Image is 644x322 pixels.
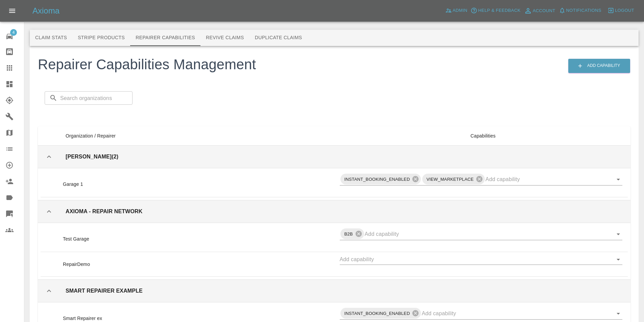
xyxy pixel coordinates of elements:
span: Account [533,7,555,15]
input: Search organizations [60,91,133,105]
button: Logout [606,5,636,16]
a: Account [522,5,557,16]
div: VIEW_MARKETPLACE [422,174,485,184]
span: Notifications [566,7,601,15]
button: Help & Feedback [469,5,522,16]
button: Add Capability [568,59,630,73]
th: Organization / Repairer [60,126,465,146]
button: Open [614,229,623,239]
input: Add capability [340,254,613,265]
span: 4 [10,29,17,36]
input: Add capability [485,174,603,184]
div: B2B [340,228,364,239]
div: INSTANT_BOOKING_ENABLED [340,174,421,184]
button: expand row [43,206,55,217]
button: Open drawer [4,3,20,19]
button: Open [614,309,623,318]
input: Add capability [422,308,603,319]
button: Claim Stats [30,30,72,46]
th: Capabilities [465,126,630,146]
td: Garage 1 [57,171,334,197]
button: Notifications [557,5,603,16]
h6: Axioma - Repair Network [66,207,460,216]
input: Add capability [365,229,603,239]
span: Admin [453,7,468,15]
h2: Repairer Capabilities Management [38,54,256,75]
button: Open [614,175,623,184]
td: RepairDemo [57,252,334,277]
button: Repairer Capabilities [130,30,200,46]
button: Open [614,255,623,264]
td: Test Garage [57,226,334,252]
span: Logout [615,7,634,15]
h6: Smart Repairer example [66,286,460,296]
button: Revive Claims [200,30,249,46]
button: expand row [43,285,55,297]
span: Help & Feedback [478,7,520,15]
button: expand row [43,151,55,163]
span: B2B [340,230,357,238]
span: VIEW_MARKETPLACE [422,175,478,183]
button: Duplicate Claims [249,30,308,46]
div: INSTANT_BOOKING_ENABLED [340,308,421,319]
h6: [PERSON_NAME](2) [66,152,460,162]
span: INSTANT_BOOKING_ENABLED [340,309,414,317]
button: Stripe Products [72,30,130,46]
h5: Axioma [32,5,59,16]
span: INSTANT_BOOKING_ENABLED [340,175,414,183]
a: Admin [444,5,469,16]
